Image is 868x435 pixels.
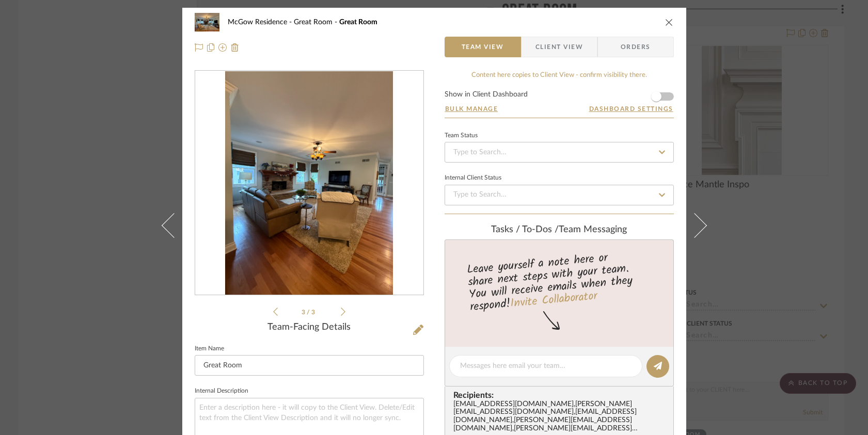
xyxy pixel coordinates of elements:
img: 73979629-948d-4023-a43a-e201cf3ee7c4_436x436.jpg [225,71,393,295]
img: 74322341-071c-453e-a706-f76a60125564_48x40.jpg [195,12,219,33]
span: Team View [462,37,504,57]
span: Tasks / To-Dos / [491,225,559,234]
input: Type to Search… [445,185,674,205]
input: Type to Search… [445,142,674,163]
input: Enter Item Name [195,355,424,376]
div: 2 [195,71,423,295]
span: Client View [535,37,583,57]
span: Great Room [294,19,339,26]
label: Internal Description [195,389,248,394]
div: Content here copies to Client View - confirm visibility there. [445,70,674,80]
span: Great Room [339,19,377,26]
button: Dashboard Settings [589,104,674,114]
div: Leave yourself a note here or share next steps with your team. You will receive emails when they ... [443,247,675,316]
div: team Messaging [445,224,674,236]
button: Bulk Manage [445,104,499,114]
span: / [307,309,311,315]
span: Orders [609,37,662,57]
span: Recipients: [453,391,669,400]
div: Internal Client Status [445,175,501,181]
span: 3 [311,309,317,315]
a: Invite Collaborator [509,287,597,313]
label: Item Name [195,346,224,351]
span: 3 [302,309,307,315]
div: Team Status [445,133,478,138]
span: McGow Residence [228,19,294,26]
img: Remove from project [231,43,239,52]
div: Team-Facing Details [195,322,424,333]
button: close [665,18,674,27]
div: [EMAIL_ADDRESS][DOMAIN_NAME] , [PERSON_NAME][EMAIL_ADDRESS][DOMAIN_NAME] , [EMAIL_ADDRESS][DOMAIN... [453,400,669,433]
